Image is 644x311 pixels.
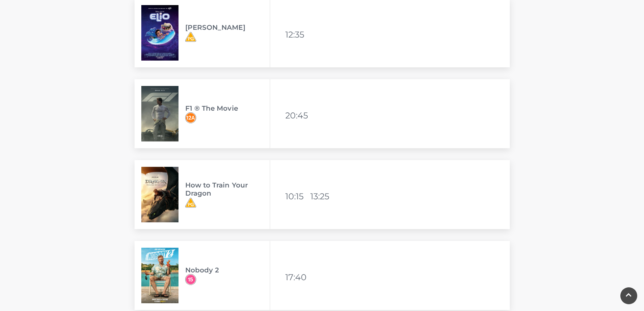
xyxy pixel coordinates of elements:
li: 12:35 [285,26,309,43]
li: 13:25 [310,188,334,204]
h3: How to Train Your Dragon [185,181,270,197]
li: 10:15 [285,188,309,204]
h3: Nobody 2 [185,266,270,274]
h3: F1 ® The Movie [185,104,270,112]
li: 20:45 [285,107,309,124]
li: 17:40 [285,269,309,285]
h3: [PERSON_NAME] [185,23,270,31]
